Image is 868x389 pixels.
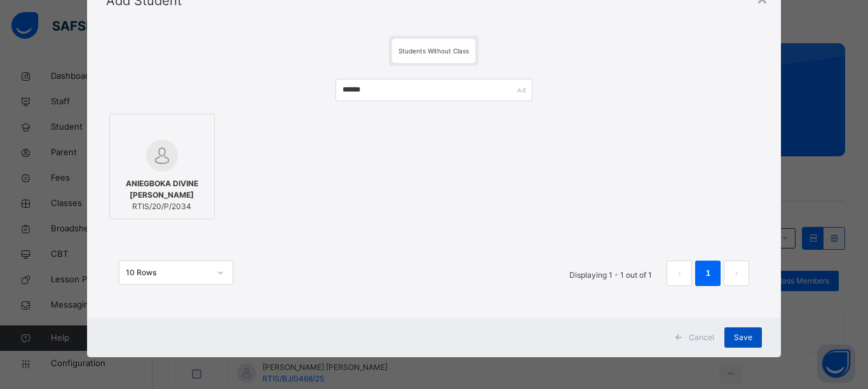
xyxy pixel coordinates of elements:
[146,140,178,172] img: default.svg
[116,201,208,212] span: RTIS/20/P/2034
[398,47,469,55] span: Students Without Class
[695,261,721,286] li: 1
[689,332,714,343] span: Cancel
[560,261,661,286] li: Displaying 1 - 1 out of 1
[734,332,752,343] span: Save
[667,261,692,286] button: prev page
[724,261,749,286] button: next page
[667,261,692,286] li: 上一页
[126,267,210,278] div: 10 Rows
[702,265,714,282] a: 1
[116,178,208,201] span: ANIEGBOKA DIVINE [PERSON_NAME]
[724,261,749,286] li: 下一页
